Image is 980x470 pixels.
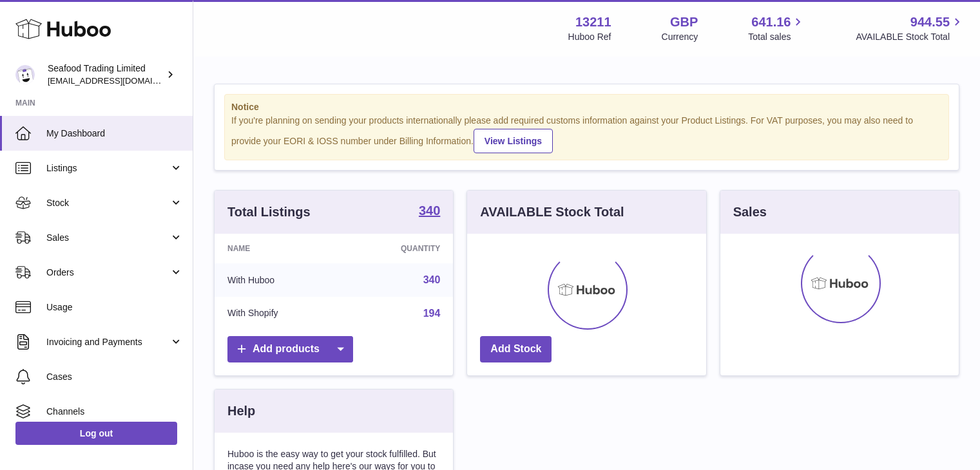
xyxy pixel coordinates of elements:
span: Invoicing and Payments [46,336,169,348]
a: 340 [419,204,440,220]
span: My Dashboard [46,127,183,140]
th: Name [215,234,343,263]
div: If you're planning on sending your products internationally please add required customs informati... [231,115,942,153]
div: Currency [662,31,698,43]
strong: 340 [419,204,440,217]
a: 944.55 AVAILABLE Stock Total [856,14,965,43]
div: Huboo Ref [568,31,611,43]
span: Orders [46,267,169,279]
span: Stock [46,197,169,209]
span: Cases [46,371,183,383]
a: 194 [423,308,441,319]
span: Total sales [748,31,805,43]
a: View Listings [474,129,553,153]
strong: 13211 [575,14,611,31]
th: Quantity [343,234,454,263]
a: Add Stock [480,336,552,362]
span: Sales [46,232,169,244]
a: Log out [15,422,177,445]
span: Listings [46,162,169,174]
td: With Shopify [215,297,343,330]
strong: Notice [231,101,942,113]
strong: GBP [670,14,698,31]
span: Usage [46,301,183,314]
span: [EMAIL_ADDRESS][DOMAIN_NAME] [48,75,189,86]
a: 641.16 Total sales [748,14,805,43]
span: AVAILABLE Stock Total [856,31,965,43]
a: 340 [423,274,441,285]
img: thendy@rickstein.com [15,65,35,84]
a: Add products [227,336,353,362]
h3: Sales [733,203,767,221]
h3: Help [227,402,255,420]
span: 944.55 [910,14,950,31]
td: With Huboo [215,263,343,297]
span: Channels [46,406,183,418]
div: Seafood Trading Limited [48,62,164,87]
h3: Total Listings [227,203,311,221]
span: 641.16 [751,14,791,31]
h3: AVAILABLE Stock Total [480,203,624,221]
